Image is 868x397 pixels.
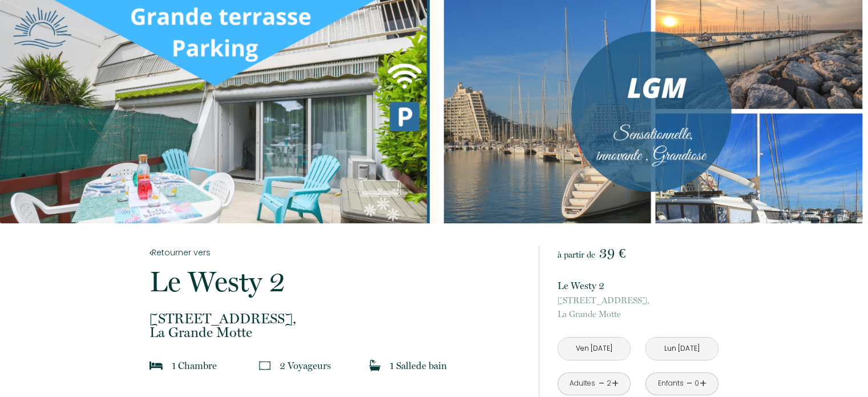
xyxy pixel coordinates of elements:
a: Retourner vers [150,246,524,259]
a: + [700,375,706,392]
a: + [612,375,619,392]
span: s [327,360,331,371]
p: Le Westy 2 [150,267,524,296]
a: - [687,375,693,392]
input: Départ [646,338,718,360]
div: Adultes [570,378,595,389]
p: 1 Salle de bain [390,358,447,374]
span: 39 € [599,245,625,261]
span: [STREET_ADDRESS], [150,312,524,326]
p: La Grande Motte [150,312,524,339]
p: 2 Voyageur [280,358,331,374]
input: Arrivée [558,338,630,360]
div: Enfants [658,378,684,389]
span: à partir de [558,250,595,260]
img: guests [259,360,271,371]
p: La Grande Motte [558,294,718,321]
span: [STREET_ADDRESS], [558,294,718,307]
div: 0 [694,378,700,389]
div: 2 [606,378,612,389]
a: - [599,375,605,392]
p: 1 Chambre [172,358,217,374]
p: Le Westy 2 [558,278,718,294]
